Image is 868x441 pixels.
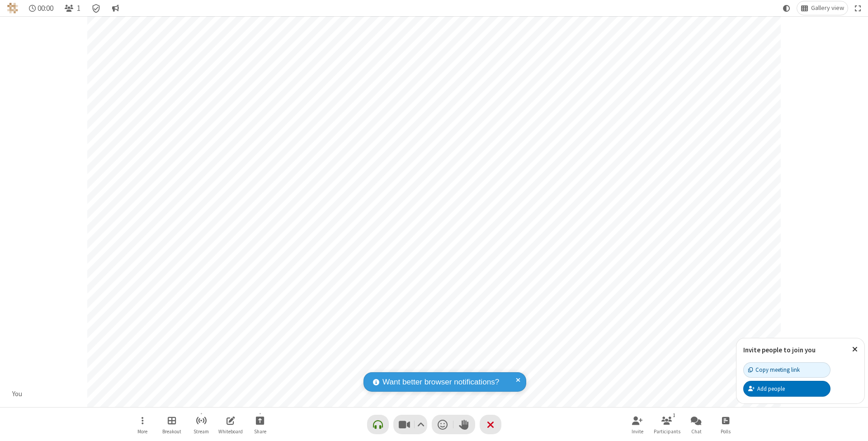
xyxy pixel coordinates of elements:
span: Share [254,429,266,434]
span: Chat [691,429,702,434]
button: Close popover [845,338,864,360]
span: Want better browser notifications? [382,376,499,388]
button: Open participant list [653,412,680,437]
button: Stop video (⌘+Shift+V) [393,415,427,434]
span: Whiteboard [218,429,243,434]
button: Using system theme [779,1,794,15]
span: More [137,429,147,434]
button: Add people [743,381,830,396]
span: Breakout [162,429,181,434]
button: Connect your audio [367,415,389,434]
button: Fullscreen [851,1,865,15]
button: Start streaming [188,412,215,437]
button: Raise hand [453,415,475,434]
button: Open menu [129,412,156,437]
span: Invite [632,429,643,434]
button: Change layout [797,1,848,15]
button: Copy meeting link [743,362,830,378]
label: Invite people to join you [743,346,816,354]
span: 00:00 [38,4,53,13]
button: Open participant list [61,1,84,15]
span: Stream [193,429,209,434]
button: Video setting [415,415,427,434]
span: Participants [654,429,680,434]
button: Open shared whiteboard [217,412,244,437]
button: Send a reaction [432,415,453,434]
span: Polls [721,429,731,434]
div: 1 [670,411,678,419]
div: Meeting details Encryption enabled [88,1,105,15]
button: Invite participants (⌘+Shift+I) [624,412,651,437]
button: Conversation [108,1,123,15]
img: QA Selenium DO NOT DELETE OR CHANGE [7,3,18,14]
button: Start sharing [246,412,274,437]
span: Gallery view [811,5,844,12]
button: End or leave meeting [480,415,501,434]
span: 1 [77,4,80,13]
div: Copy meeting link [748,365,800,374]
button: Open poll [712,412,739,437]
button: Manage Breakout Rooms [158,412,185,437]
div: Timer [25,1,57,15]
div: You [9,389,26,399]
button: Open chat [683,412,710,437]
